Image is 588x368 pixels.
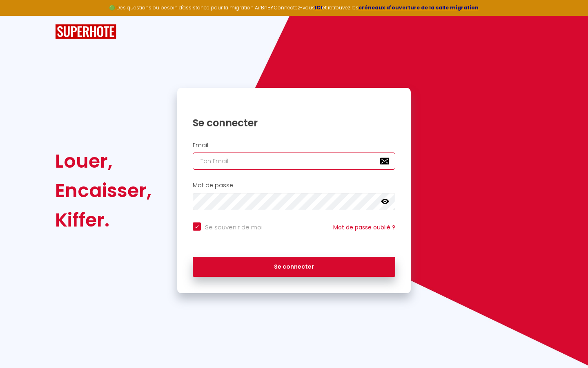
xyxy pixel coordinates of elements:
[55,24,116,39] img: SuperHote logo
[193,117,395,129] h1: Se connecter
[359,4,479,11] a: créneaux d'ouverture de la salle migration
[7,3,31,28] button: Ouvrir le widget de chat LiveChat
[333,223,395,231] a: Mot de passe oublié ?
[55,176,151,205] div: Encaisser,
[193,142,395,149] h2: Email
[55,146,151,176] div: Louer,
[193,182,395,189] h2: Mot de passe
[315,4,322,11] a: ICI
[55,205,151,235] div: Kiffer.
[193,153,395,170] input: Ton Email
[193,257,395,277] button: Se connecter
